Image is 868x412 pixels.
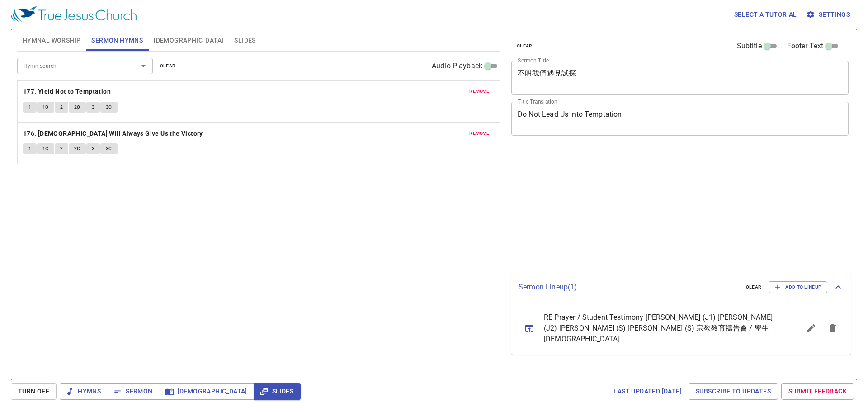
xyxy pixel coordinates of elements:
[610,383,685,400] a: Last updated [DATE]
[469,129,489,137] span: remove
[517,42,533,50] span: clear
[67,386,101,397] span: Hymns
[734,9,797,20] span: Select a tutorial
[69,102,86,113] button: 2C
[60,383,108,400] button: Hymns
[92,145,94,153] span: 3
[69,143,86,154] button: 2C
[774,283,821,291] span: Add to Lineup
[60,145,63,153] span: 2
[100,102,118,113] button: 3C
[544,312,778,345] span: RE Prayer / Student Testimony [PERSON_NAME] (J1) [PERSON_NAME] (J2) [PERSON_NAME] (S) [PERSON_NAM...
[37,102,54,113] button: 1C
[741,282,767,293] button: clear
[23,102,37,113] button: 1
[106,145,112,153] span: 3C
[511,272,851,302] div: Sermon Lineup(1)clearAdd to Lineup
[511,41,538,52] button: clear
[92,103,94,111] span: 3
[167,386,247,397] span: [DEMOGRAPHIC_DATA]
[42,103,49,111] span: 1C
[469,87,489,95] span: remove
[508,145,782,269] iframe: from-child
[781,383,854,400] a: Submit Feedback
[106,103,112,111] span: 3C
[261,386,293,397] span: Slides
[464,86,495,97] button: remove
[115,386,152,397] span: Sermon
[432,61,482,71] span: Audio Playback
[11,6,137,23] img: True Jesus Church
[689,383,778,400] a: Subscribe to Updates
[60,103,63,111] span: 2
[519,282,739,293] p: Sermon Lineup ( 1 )
[234,35,255,46] span: Slides
[464,128,495,139] button: remove
[28,145,31,153] span: 1
[37,143,54,154] button: 1C
[74,103,80,111] span: 2C
[787,41,824,52] span: Footer Text
[55,102,68,113] button: 2
[23,86,111,97] b: 177. Yield Not to Temptation
[808,9,850,20] span: Settings
[160,383,255,400] button: [DEMOGRAPHIC_DATA]
[11,383,57,400] button: Turn Off
[100,143,118,154] button: 3C
[746,283,762,291] span: clear
[86,102,100,113] button: 3
[769,281,827,293] button: Add to Lineup
[254,383,301,400] button: Slides
[108,383,160,400] button: Sermon
[518,69,842,86] textarea: 不叫我們遇見試探
[696,386,771,397] span: Subscribe to Updates
[613,386,682,397] span: Last updated [DATE]
[74,145,80,153] span: 2C
[518,110,842,127] textarea: Do Not Lead Us Into Temptation
[804,6,854,23] button: Settings
[23,86,113,97] button: 177. Yield Not to Temptation
[137,60,150,72] button: Open
[28,103,31,111] span: 1
[55,143,68,154] button: 2
[154,35,223,46] span: [DEMOGRAPHIC_DATA]
[731,6,801,23] button: Select a tutorial
[42,145,49,153] span: 1C
[91,35,143,46] span: Sermon Hymns
[86,143,100,154] button: 3
[788,386,847,397] span: Submit Feedback
[155,61,181,71] button: clear
[23,128,203,139] b: 176. [DEMOGRAPHIC_DATA] Will Always Give Us the Victory
[18,386,49,397] span: Turn Off
[23,35,81,46] span: Hymnal Worship
[23,143,37,154] button: 1
[511,302,851,355] ul: sermon lineup list
[160,62,176,70] span: clear
[23,128,204,139] button: 176. [DEMOGRAPHIC_DATA] Will Always Give Us the Victory
[737,41,762,52] span: Subtitle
